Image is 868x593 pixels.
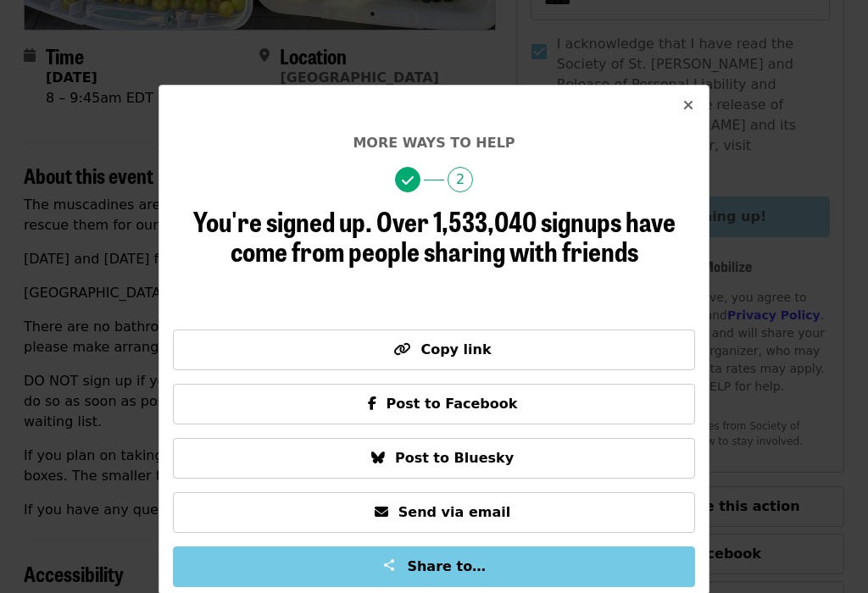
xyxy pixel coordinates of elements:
button: Post to Facebook [173,384,695,424]
span: 2 [448,167,473,192]
i: link icon [393,341,410,357]
i: check icon [402,173,414,189]
button: Post to Bluesky [173,438,695,479]
img: Share [382,558,396,572]
span: Send via email [398,504,510,520]
span: Post to Bluesky [395,450,514,466]
i: bluesky icon [371,450,385,466]
button: Send via email [173,492,695,533]
span: Copy link [420,341,491,357]
button: Close [668,86,709,126]
span: Over 1,533,040 signups have come from people sharing with friends [231,201,676,270]
i: envelope icon [375,504,388,520]
button: Share to… [173,546,695,587]
span: Share to… [407,558,486,574]
span: Post to Facebook [387,396,518,412]
span: More ways to help [353,135,515,151]
i: times icon [683,97,693,114]
span: You're signed up. [193,201,372,241]
button: Copy link [173,330,695,370]
i: facebook-f icon [368,396,376,412]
